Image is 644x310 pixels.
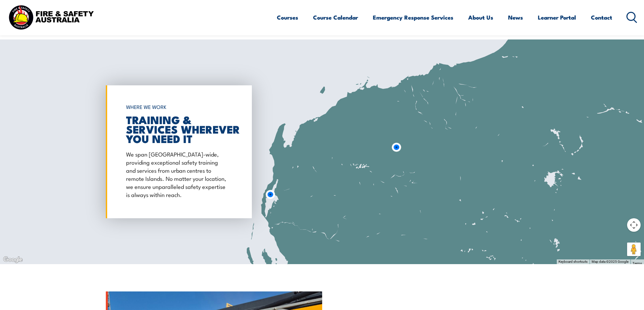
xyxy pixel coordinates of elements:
[558,259,588,264] button: Keyboard shortcuts
[313,8,358,26] a: Course Calendar
[126,115,228,143] h2: TRAINING & SERVICES WHEREVER YOU NEED IT
[591,8,612,26] a: Contact
[592,260,628,263] span: Map data ©2025 Google
[2,255,24,264] img: Google
[627,218,641,232] button: Map camera controls
[627,243,641,256] button: Drag Pegman onto the map to open Street View
[126,150,228,198] p: We span [GEOGRAPHIC_DATA]-wide, providing exceptional safety training and services from urban cen...
[538,8,576,26] a: Learner Portal
[126,101,228,113] h6: WHERE WE WORK
[373,8,453,26] a: Emergency Response Services
[508,8,523,26] a: News
[277,8,298,26] a: Courses
[468,8,493,26] a: About Us
[2,255,24,264] a: Open this area in Google Maps (opens a new window)
[633,261,642,265] a: Terms (opens in new tab)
